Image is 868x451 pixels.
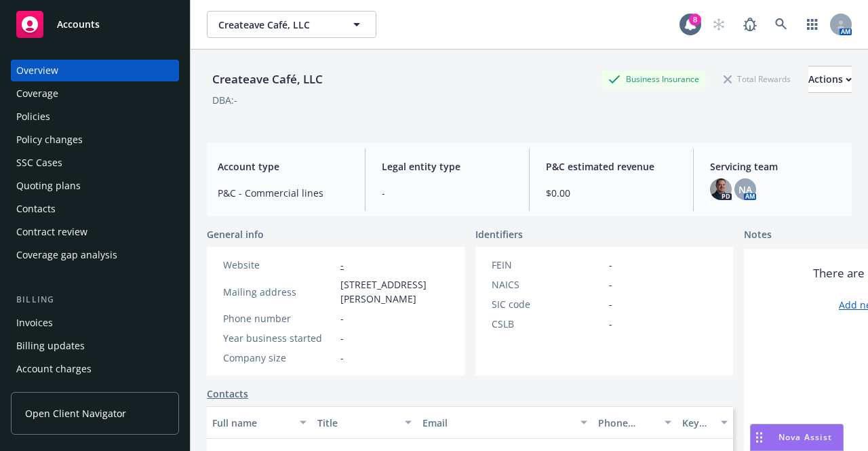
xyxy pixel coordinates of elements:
span: Legal entity type [382,159,513,174]
span: $0.00 [546,186,677,200]
span: General info [207,227,264,241]
div: SSC Cases [16,152,62,174]
a: Account charges [11,358,179,380]
img: photo [710,178,732,200]
span: - [340,351,344,365]
a: Contacts [11,198,179,220]
div: Coverage [16,83,58,104]
span: [STREET_ADDRESS][PERSON_NAME] [340,277,448,306]
div: Invoices [16,312,53,334]
div: FEIN [492,258,604,272]
div: Account charges [16,358,92,380]
span: - [340,331,344,345]
div: 8 [689,14,701,26]
a: Coverage [11,83,179,104]
div: DBA: - [212,93,237,107]
div: Key contact [682,416,713,430]
div: Phone number [598,416,656,430]
span: Servicing team [710,159,841,174]
a: Contacts [207,387,248,401]
div: Company size [223,351,335,365]
div: Mailing address [223,285,335,299]
button: Full name [207,406,312,439]
a: Invoices [11,312,179,334]
div: Contract review [16,221,87,243]
div: Website [223,258,335,272]
div: CSLB [492,317,604,331]
div: Policies [16,106,50,128]
div: Total Rewards [717,71,797,87]
div: Email [422,416,572,430]
a: Accounts [11,5,179,43]
a: Switch app [799,11,826,38]
a: Billing updates [11,335,179,357]
span: Account type [218,159,349,174]
span: - [340,311,344,326]
div: Policy changes [16,129,83,151]
div: Quoting plans [16,175,81,197]
div: Title [317,416,397,430]
a: SSC Cases [11,152,179,174]
div: Coverage gap analysis [16,244,117,266]
button: Actions [808,66,852,93]
div: Overview [16,60,58,81]
button: Title [312,406,417,439]
a: Quoting plans [11,175,179,197]
a: Coverage gap analysis [11,244,179,266]
a: Contract review [11,221,179,243]
span: - [609,317,612,331]
span: Identifiers [475,227,523,241]
div: Phone number [223,311,335,326]
div: Billing [11,293,179,307]
span: Createave Café, LLC [218,18,336,32]
div: Contacts [16,198,56,220]
a: Overview [11,60,179,81]
a: Report a Bug [736,11,764,38]
div: SIC code [492,297,604,311]
a: Start snowing [705,11,732,38]
div: Year business started [223,331,335,345]
button: Email [417,406,593,439]
button: Phone number [593,406,677,439]
a: Policies [11,106,179,128]
button: Nova Assist [750,424,844,451]
div: Billing updates [16,335,85,357]
a: Policy changes [11,129,179,151]
span: NA [738,182,752,197]
span: Notes [744,227,772,243]
span: - [609,258,612,272]
div: Business Insurance [601,71,706,87]
button: Createave Café, LLC [207,11,376,38]
span: Nova Assist [778,431,832,443]
div: NAICS [492,277,604,292]
div: Createave Café, LLC [207,71,328,88]
span: - [609,277,612,292]
a: Search [768,11,795,38]
span: P&C - Commercial lines [218,186,349,200]
a: - [340,258,344,271]
span: Open Client Navigator [25,406,126,420]
div: Full name [212,416,292,430]
div: Drag to move [751,425,768,450]
button: Key contact [677,406,733,439]
div: Actions [808,66,852,92]
span: - [382,186,513,200]
span: P&C estimated revenue [546,159,677,174]
span: Accounts [57,19,100,30]
span: - [609,297,612,311]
